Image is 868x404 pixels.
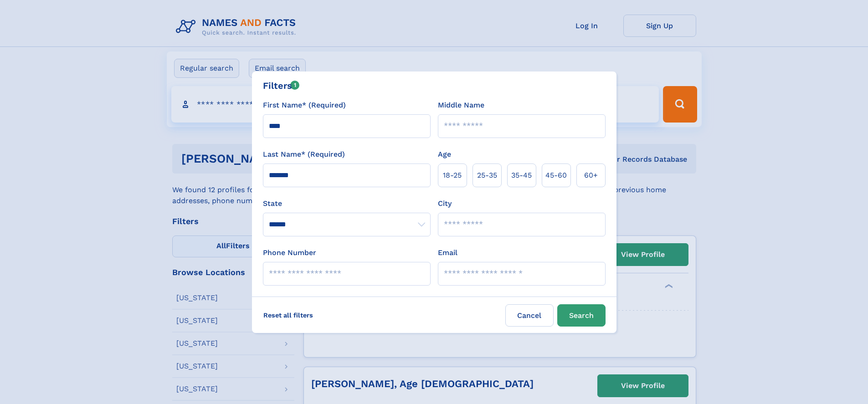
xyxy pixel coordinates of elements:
span: 35‑45 [511,170,532,181]
label: Last Name* (Required) [263,149,345,160]
label: City [438,198,452,209]
label: Age [438,149,451,160]
label: Email [438,247,457,258]
label: Middle Name [438,100,484,111]
span: 45‑60 [545,170,567,181]
label: First Name* (Required) [263,100,346,111]
label: State [263,198,431,209]
span: 25‑35 [477,170,497,181]
div: Filters [263,79,300,92]
label: Reset all filters [257,304,319,326]
label: Cancel [505,304,554,327]
button: Search [557,304,606,327]
span: 60+ [584,170,598,181]
span: 18‑25 [443,170,462,181]
label: Phone Number [263,247,316,258]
